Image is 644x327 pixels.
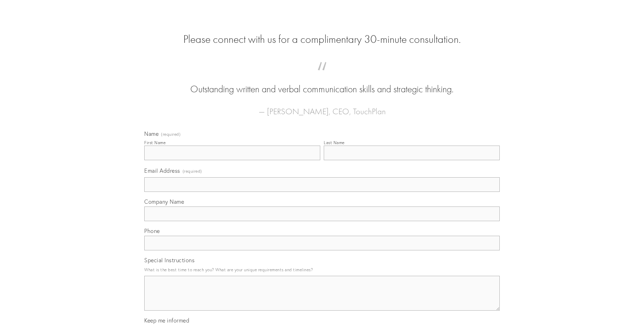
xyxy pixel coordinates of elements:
h2: Please connect with us for a complimentary 30-minute consultation. [144,33,500,46]
span: Name [144,130,159,137]
span: (required) [161,132,181,137]
p: What is the best time to reach you? What are your unique requirements and timelines? [144,265,500,274]
blockquote: Outstanding written and verbal communication skills and strategic thinking. [155,69,489,96]
figcaption: — [PERSON_NAME], CEO, TouchPlan [155,96,489,118]
span: Special Instructions [144,257,194,264]
span: Phone [144,227,160,234]
div: First Name [144,140,166,145]
span: “ [155,69,489,83]
span: Keep me informed [144,317,189,324]
span: Company Name [144,198,184,205]
div: Last Name [324,140,345,145]
span: Email Address [144,167,180,174]
span: (required) [183,166,202,176]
